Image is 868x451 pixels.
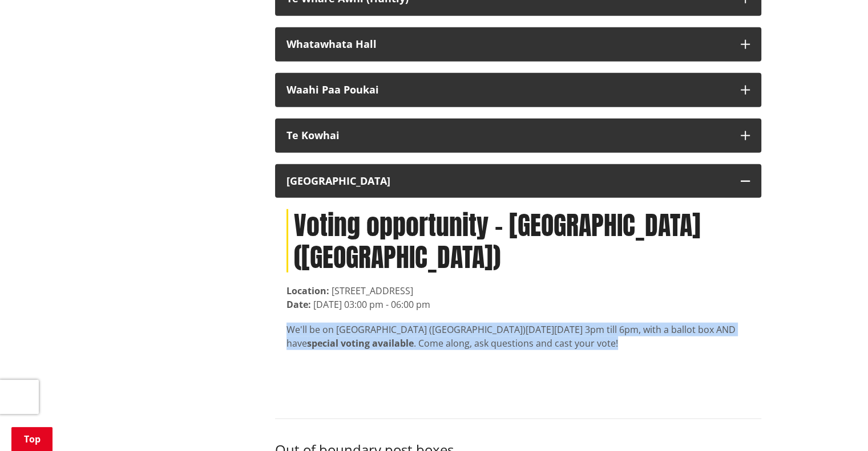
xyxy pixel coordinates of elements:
[307,337,414,350] strong: special voting available
[11,427,53,451] a: Top
[286,285,329,297] strong: Location:
[815,403,857,444] iframe: Messenger Launcher
[275,27,761,62] button: Whatawhata Hall
[286,130,729,141] div: Te Kowhai
[332,285,413,297] span: [STREET_ADDRESS]
[286,209,750,272] h1: Voting opportunity - [GEOGRAPHIC_DATA] ([GEOGRAPHIC_DATA])
[286,323,736,350] span: [DATE][DATE] 3pm till 6pm, with a ballot box AND have . Come along, ask questions and cast your v...
[275,164,761,198] button: [GEOGRAPHIC_DATA]
[286,84,729,96] div: Waahi Paa Poukai
[286,39,729,50] div: Whatawhata Hall
[313,298,430,311] time: [DATE] 03:00 pm - 06:00 pm
[286,323,750,350] div: We'll be on [GEOGRAPHIC_DATA] ([GEOGRAPHIC_DATA])
[275,119,761,153] button: Te Kowhai
[286,176,729,187] div: [GEOGRAPHIC_DATA]
[275,73,761,107] button: Waahi Paa Poukai
[286,298,311,311] strong: Date:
